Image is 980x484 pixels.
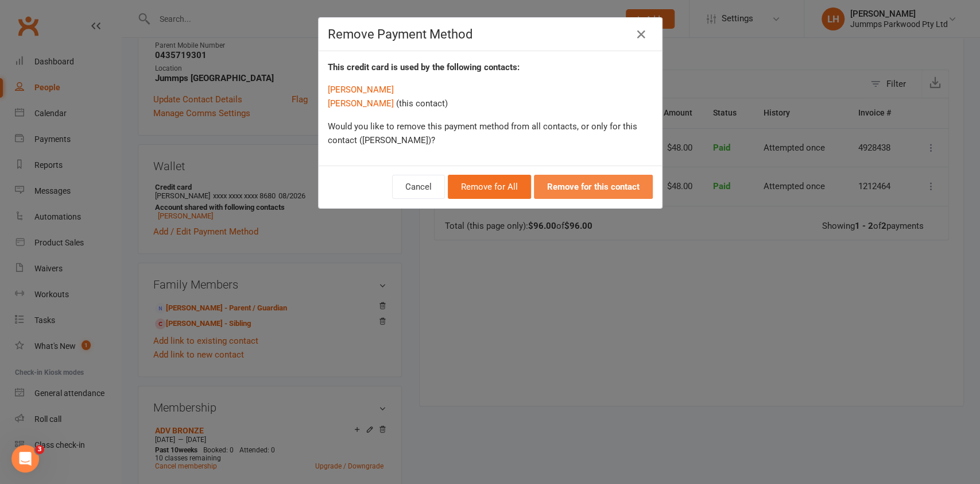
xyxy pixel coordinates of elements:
[632,25,650,44] button: Close
[328,120,653,147] p: Would you like to remove this payment method from all contacts, or only for this contact ([PERSON...
[328,62,520,72] strong: This credit card is used by the following contacts:
[328,27,653,41] h4: Remove Payment Method
[396,98,448,109] span: (this contact)
[328,84,394,95] a: [PERSON_NAME]
[534,175,653,199] button: Remove for this contact
[448,175,531,199] button: Remove for All
[328,98,394,109] a: [PERSON_NAME]
[35,445,44,454] span: 3
[11,445,39,473] iframe: Intercom live chat
[547,182,640,192] strong: Remove for this contact
[392,175,445,199] button: Cancel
